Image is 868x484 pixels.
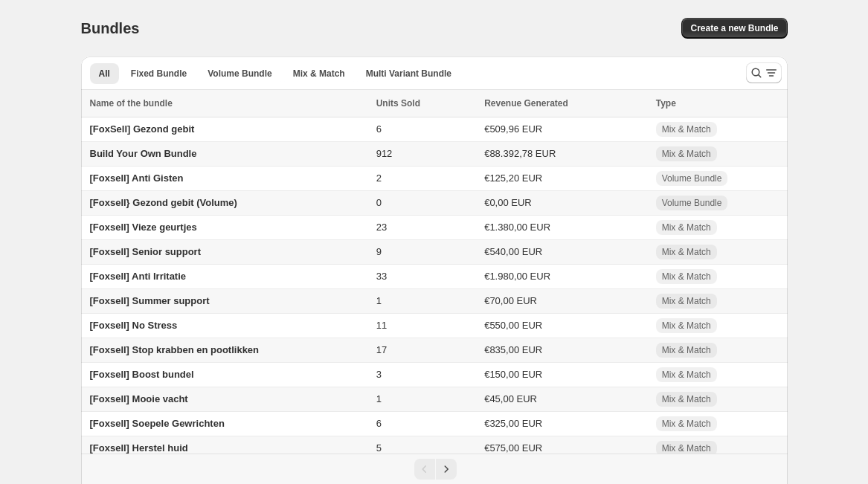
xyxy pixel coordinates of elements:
[90,172,184,184] span: [Foxsell] Anti Gisten
[90,96,367,111] div: Name of the bundle
[366,68,451,80] span: Multi Variant Bundle
[662,369,711,381] span: Mix & Match
[484,96,568,111] span: Revenue Generated
[90,197,237,208] span: [Foxsell} Gezond gebit (Volume)
[376,148,393,159] span: 912
[662,197,722,209] span: Volume Bundle
[436,459,457,480] button: Next
[90,393,188,404] span: [Foxsell] Mooie vacht
[484,418,542,429] span: €325,00 EUR
[90,222,197,233] span: [Foxsell] Vieze geurtjes
[484,172,542,184] span: €125,20 EUR
[90,369,194,380] span: [Foxsell] Boost bundel
[376,442,382,454] span: 5
[656,96,779,111] div: Type
[90,295,210,306] span: [Foxsell] Summer support
[662,123,711,135] span: Mix & Match
[90,418,225,429] span: [Foxsell] Soepele Gewrichten
[662,393,711,405] span: Mix & Match
[484,320,542,331] span: €550,00 EUR
[484,344,542,355] span: €835,00 EUR
[484,393,537,404] span: €45,00 EUR
[131,68,187,80] span: Fixed Bundle
[376,172,382,184] span: 2
[90,320,178,331] span: [Foxsell] No Stress
[90,246,202,257] span: [Foxsell] Senior support
[662,246,711,258] span: Mix & Match
[681,18,787,39] button: Create a new Bundle
[662,271,711,283] span: Mix & Match
[99,68,110,80] span: All
[376,295,382,306] span: 1
[484,222,550,233] span: €1.380,00 EUR
[484,246,542,257] span: €540,00 EUR
[293,68,345,80] span: Mix & Match
[662,344,711,356] span: Mix & Match
[90,123,195,135] span: [FoxSell] Gezond gebit
[376,197,382,208] span: 0
[90,271,187,282] span: [Foxsell] Anti Irritatie
[376,393,382,404] span: 1
[376,96,420,111] span: Units Sold
[484,197,532,208] span: €0,00 EUR
[376,123,382,135] span: 6
[90,442,188,454] span: [Foxsell] Herstel huid
[484,96,583,111] button: Revenue Generated
[376,96,435,111] button: Units Sold
[376,271,387,282] span: 33
[484,271,550,282] span: €1.980,00 EUR
[662,442,711,454] span: Mix & Match
[662,320,711,332] span: Mix & Match
[376,222,387,233] span: 23
[376,418,382,429] span: 6
[662,172,722,184] span: Volume Bundle
[484,148,556,159] span: €88.392,78 EUR
[90,344,260,355] span: [Foxsell] Stop krabben en pootlikken
[690,22,778,34] span: Create a new Bundle
[746,62,782,83] button: Search and filter results
[662,295,711,307] span: Mix & Match
[484,123,542,135] span: €509,96 EUR
[208,68,271,80] span: Volume Bundle
[376,344,387,355] span: 17
[90,148,197,159] span: Build Your Own Bundle
[662,222,711,233] span: Mix & Match
[662,148,711,160] span: Mix & Match
[81,19,140,37] h1: Bundles
[376,320,387,331] span: 11
[484,295,537,306] span: €70,00 EUR
[81,454,788,484] nav: Pagination
[376,246,382,257] span: 9
[484,442,542,454] span: €575,00 EUR
[484,369,542,380] span: €150,00 EUR
[662,418,711,430] span: Mix & Match
[376,369,382,380] span: 3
